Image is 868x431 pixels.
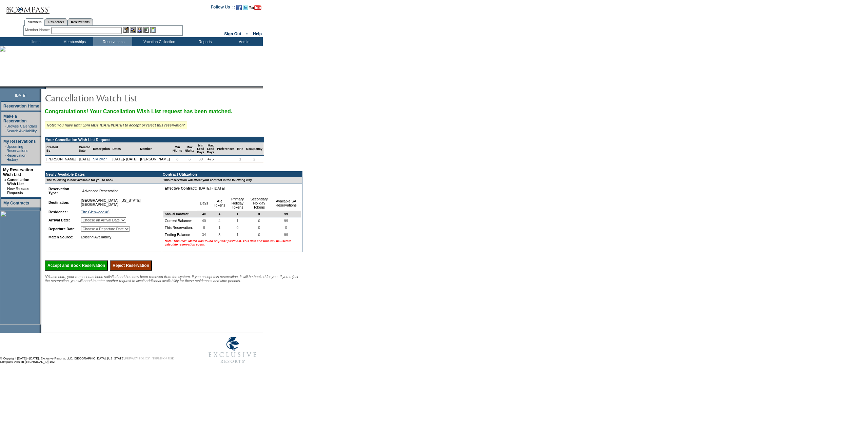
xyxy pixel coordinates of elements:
b: Residence: [48,210,68,214]
td: BRs [236,142,245,156]
td: Ending Balance [163,231,197,238]
td: Min Lead Days [196,142,206,156]
img: Become our fan on Facebook [236,5,242,10]
td: · [5,124,6,128]
a: Reservation History [6,153,26,161]
td: Your Cancellation Wish List Request [45,137,264,142]
td: 2 [245,156,264,163]
a: Follow us on Twitter [243,7,248,11]
td: Primary Holiday Tokens [228,196,247,211]
span: 0 [257,224,261,231]
span: 0 [284,224,289,231]
td: 3 [183,156,196,163]
span: *Please note, your request has been satisfied and has now been removed from the system. If you ac... [45,275,298,283]
td: Memberships [54,37,93,46]
a: Make a Reservation [3,114,27,123]
b: » [4,178,6,182]
span: Advanced Reservation [81,188,120,194]
a: My Contracts [3,201,29,205]
td: Description [92,142,111,156]
td: · [4,187,6,195]
a: My Reservation Wish List [3,168,33,177]
td: Preferences [216,142,236,156]
td: Created Date [78,142,92,156]
td: Newly Available Dates [45,172,158,177]
span: 3 [217,231,222,238]
span: 4 [217,217,222,224]
td: Min Nights [171,142,183,156]
a: Cancellation Wish List [7,178,29,186]
input: Accept and Book Reservation [45,260,108,271]
td: Follow Us :: [211,4,235,12]
td: This Reservation: [163,224,197,231]
span: 4 [217,211,222,217]
span: 1 [217,224,222,231]
td: Current Balance: [163,217,197,224]
td: · [5,129,6,133]
span: 1 [235,217,240,224]
a: Upcoming Reservations [6,144,28,153]
b: Destination: [48,200,70,204]
span: 40 [201,217,208,224]
a: The Glenwood #6 [81,210,110,214]
span: 99 [283,231,290,238]
td: Home [15,37,54,46]
a: Residences [45,18,67,25]
div: Member Name: [25,27,51,33]
td: Member [139,142,171,156]
span: 34 [201,231,208,238]
td: Existing Availability [80,234,156,240]
td: Secondary Holiday Tokens [247,196,272,211]
input: Reject Reservation [110,260,152,271]
span: 6 [202,224,206,231]
td: Dates [111,142,139,156]
a: Ski 2027 [93,157,107,161]
b: Departure Date: [48,227,76,231]
b: Match Source: [48,235,73,239]
td: 476 [206,156,216,163]
td: The following is now available for you to book [45,177,158,183]
td: Reports [185,37,224,46]
span: [DATE] [15,93,26,97]
a: My Reservations [3,139,36,144]
td: Created By [45,142,78,156]
span: 0 [257,211,261,217]
a: TERMS OF USE [153,357,174,360]
td: Admin [224,37,263,46]
img: promoShadowLeftCorner.gif [43,86,46,89]
td: Reservations [93,37,132,46]
span: 99 [283,217,290,224]
td: · [5,144,6,153]
a: Sign Out [224,32,241,36]
td: Annual Contract: [163,211,197,217]
td: Vacation Collection [132,37,185,46]
a: Search Availability [6,129,37,133]
td: [PERSON_NAME] [45,156,78,163]
td: 1 [236,156,245,163]
td: Note: This CWL Match was found on [DATE] 3:20 AM. This date and time will be used to calculate re... [163,238,301,248]
td: [GEOGRAPHIC_DATA], [US_STATE] - [GEOGRAPHIC_DATA] [80,197,156,208]
td: This reservation will affect your contract in the following way [162,177,302,183]
img: pgTtlCancellationNotification.gif [45,91,180,104]
img: Impersonate [137,27,142,33]
img: Exclusive Resorts [202,333,263,367]
span: :: [246,32,249,36]
td: Days [197,196,211,211]
img: Reservations [143,27,149,33]
td: Available SA Reservations [272,196,301,211]
a: Browse Calendars [6,124,37,128]
a: Reservation Home [3,104,39,109]
span: 40 [201,211,207,217]
b: Effective Contract: [165,186,197,190]
img: b_calculator.gif [150,27,156,33]
span: 1 [235,231,240,238]
nobr: [DATE] - [DATE] [199,186,225,190]
img: View [130,27,136,33]
img: Follow us on Twitter [243,5,248,10]
td: Max Nights [183,142,196,156]
b: Reservation Type: [48,187,69,195]
a: Help [253,32,262,36]
a: Subscribe to our YouTube Channel [249,7,261,11]
td: [DATE]- [DATE] [111,156,139,163]
td: Max Lead Days [206,142,216,156]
